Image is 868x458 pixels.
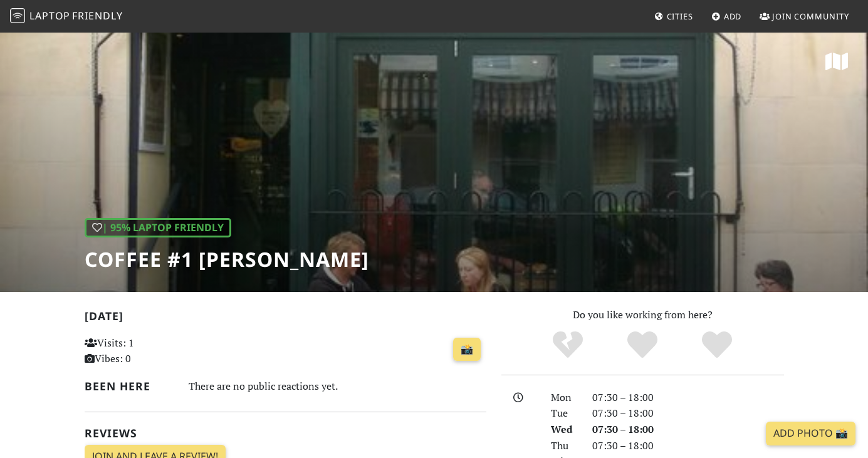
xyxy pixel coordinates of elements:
span: Join Community [772,11,849,22]
img: LaptopFriendly [10,8,25,23]
a: 📸 [453,338,481,362]
div: No [531,330,605,361]
div: Thu [543,438,585,454]
div: Definitely! [679,330,754,361]
div: 07:30 – 18:00 [585,405,792,422]
h2: Reviews [85,427,486,440]
div: There are no public reactions yet. [189,377,486,395]
div: | 95% Laptop Friendly [85,218,231,238]
div: Wed [543,422,585,438]
h2: [DATE] [85,310,486,328]
span: Laptop [29,9,70,23]
div: 07:30 – 18:00 [585,390,792,406]
h1: Coffee #1 [PERSON_NAME] [85,247,369,271]
p: Do you like working from here? [501,307,784,323]
span: Friendly [72,9,122,23]
a: Add Photo 📸 [766,422,855,445]
a: Cities [649,5,698,28]
div: 07:30 – 18:00 [585,422,792,438]
h2: Been here [85,380,174,393]
a: LaptopFriendly LaptopFriendly [10,6,123,28]
div: Yes [605,330,680,361]
a: Join Community [755,5,854,28]
div: 07:30 – 18:00 [585,438,792,454]
span: Cities [667,11,693,22]
span: Add [724,11,742,22]
div: Tue [543,405,585,422]
p: Visits: 1 Vibes: 0 [85,335,209,367]
div: Mon [543,390,585,406]
a: Add [706,5,747,28]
